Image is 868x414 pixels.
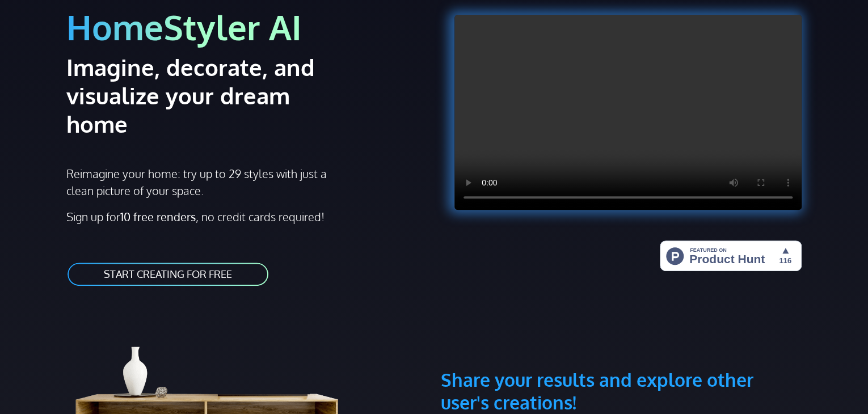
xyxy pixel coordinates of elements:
a: START CREATING FOR FREE [66,261,269,287]
h3: Share your results and explore other user's creations! [441,314,802,414]
img: HomeStyler AI - Interior Design Made Easy: One Click to Your Dream Home | Product Hunt [660,240,802,271]
strong: 10 free renders [120,209,196,224]
p: Sign up for , no credit cards required! [66,208,427,225]
h2: Imagine, decorate, and visualize your dream home [66,53,355,138]
h1: HomeStyler AI [66,6,427,48]
p: Reimagine your home: try up to 29 styles with just a clean picture of your space. [66,165,337,199]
